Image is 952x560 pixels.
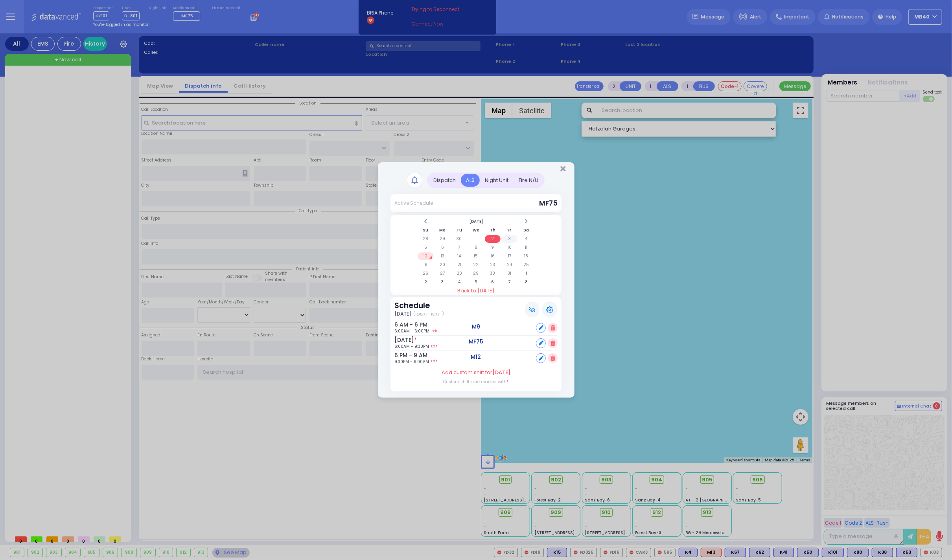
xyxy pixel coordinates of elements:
[418,270,434,277] td: 26
[461,174,480,187] div: ALS
[485,252,501,260] td: 16
[394,310,412,318] span: [DATE]
[469,338,483,345] h5: MF75
[468,278,484,286] td: 5
[451,235,468,243] td: 30
[394,328,429,334] span: 6:00AM - 6:00PM
[394,352,416,359] h6: 6 PM - 9 AM
[524,218,528,224] span: Next Month
[468,226,484,234] th: We
[518,226,534,234] th: Sa
[501,270,517,277] td: 31
[518,261,534,269] td: 25
[518,270,534,277] td: 1
[468,244,484,252] td: 8
[501,235,517,243] td: 3
[514,174,543,187] div: Fire N/U
[435,252,451,260] td: 13
[451,226,468,234] th: Tu
[468,261,484,269] td: 22
[451,252,468,260] td: 14
[518,252,534,260] td: 18
[435,261,451,269] td: 20
[485,261,501,269] td: 23
[431,343,437,349] a: Edit
[394,301,444,310] h3: Schedule
[451,261,468,269] td: 21
[394,343,429,349] span: 6:00AM - 9:30PM
[418,226,434,234] th: Su
[468,252,484,260] td: 15
[394,321,416,328] h6: 6 AM - 6 PM
[485,278,501,286] td: 6
[390,287,562,295] a: Back to [DATE]
[451,270,468,277] td: 28
[468,235,484,243] td: 1
[471,354,481,360] h5: M12
[435,226,451,234] th: Mo
[431,359,437,365] a: Edit
[501,226,517,234] th: Fr
[560,165,565,173] button: Close
[518,278,534,286] td: 8
[518,244,534,252] td: 11
[485,244,501,252] td: 9
[394,200,433,207] div: Active Schedule
[501,252,517,260] td: 17
[485,270,501,277] td: 30
[501,244,517,252] td: 10
[435,244,451,252] td: 6
[394,337,416,343] h6: [DATE]
[539,198,558,208] span: MF75
[492,369,510,376] span: [DATE]
[442,369,510,376] label: Add custom shift for
[428,174,461,187] div: Dispatch
[394,359,429,365] span: 9:30PM - 9:00AM
[451,278,468,286] td: 4
[518,235,534,243] td: 4
[485,235,501,243] td: 2
[435,278,451,286] td: 3
[501,278,517,286] td: 7
[472,323,480,330] h5: M9
[480,174,514,187] div: Night Unit
[444,379,509,385] label: Custom shifts are marked with
[418,235,434,243] td: 28
[432,328,437,334] a: Edit
[501,261,517,269] td: 24
[418,252,434,260] td: 12
[485,226,501,234] th: Th
[435,270,451,277] td: 27
[418,261,434,269] td: 19
[435,235,451,243] td: 29
[468,270,484,277] td: 29
[435,218,517,226] th: Select Month
[424,218,428,224] span: Previous Month
[413,310,444,318] span: (י תשרי תשפו)
[418,278,434,286] td: 2
[418,244,434,252] td: 5
[451,244,468,252] td: 7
